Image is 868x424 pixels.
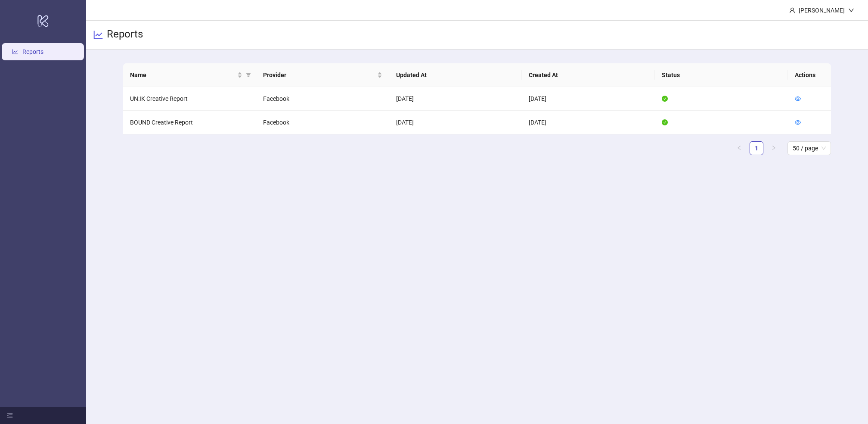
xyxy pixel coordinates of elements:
[750,141,763,155] li: 1
[246,72,251,78] span: filter
[789,7,795,13] span: user
[788,63,831,87] th: Actions
[771,145,776,150] span: right
[256,63,389,87] th: Provider
[750,142,763,155] a: 1
[662,96,668,102] span: check-circle
[732,141,746,155] button: left
[737,145,742,150] span: left
[123,111,256,134] td: BOUND Creative Report
[655,63,788,87] th: Status
[256,111,389,134] td: Facebook
[107,28,143,42] h3: Reports
[244,69,253,81] span: filter
[795,96,801,102] span: eye
[793,142,826,155] span: 50 / page
[795,119,801,126] a: eye
[263,70,375,80] span: Provider
[522,111,655,134] td: [DATE]
[732,141,746,155] li: Previous Page
[130,70,236,80] span: Name
[7,412,13,418] span: menu-fold
[522,87,655,111] td: [DATE]
[795,6,848,15] div: [PERSON_NAME]
[93,30,103,40] span: line-chart
[123,87,256,111] td: UN:IK Creative Report
[767,141,781,155] button: right
[848,7,854,13] span: down
[787,141,831,155] div: Page Size
[662,119,668,125] span: check-circle
[795,95,801,102] a: eye
[522,63,655,87] th: Created At
[389,111,522,134] td: [DATE]
[123,63,256,87] th: Name
[767,141,781,155] li: Next Page
[256,87,389,111] td: Facebook
[22,49,43,56] a: Reports
[389,63,522,87] th: Updated At
[389,87,522,111] td: [DATE]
